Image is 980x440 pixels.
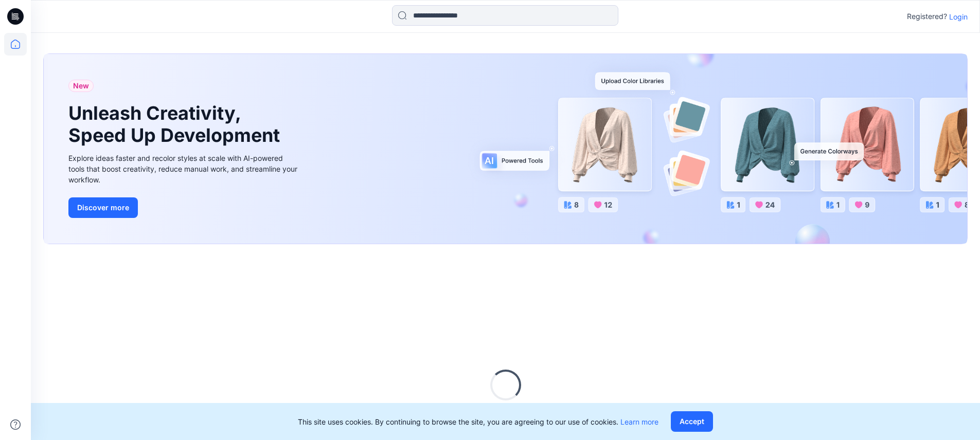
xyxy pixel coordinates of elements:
[949,11,968,22] p: Login
[671,411,713,432] button: Accept
[68,197,300,218] a: Discover more
[68,197,138,218] button: Discover more
[68,102,284,146] h1: Unleash Creativity, Speed Up Development
[907,10,947,23] p: Registered?
[620,417,658,426] a: Learn more
[73,80,89,92] span: New
[298,416,658,427] p: This site uses cookies. By continuing to browse the site, you are agreeing to our use of cookies.
[68,153,300,185] div: Explore ideas faster and recolor styles at scale with AI-powered tools that boost creativity, red...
